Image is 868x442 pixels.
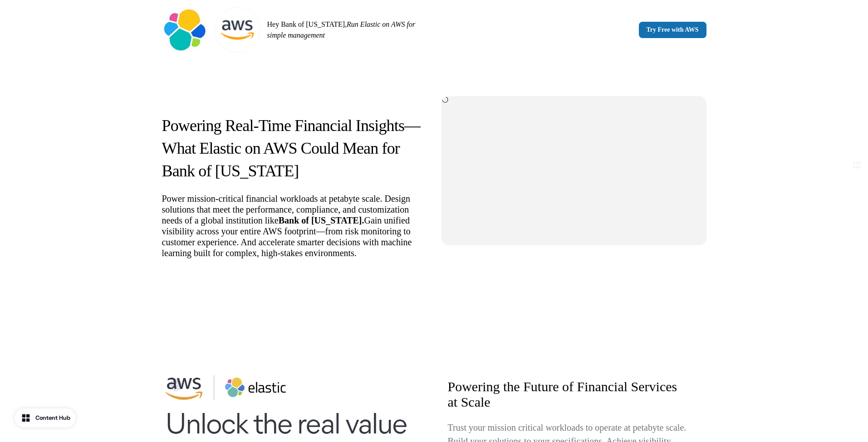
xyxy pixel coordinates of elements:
strong: Bank of [US_STATE]. [279,215,364,225]
p: Power mission-critical financial workloads at petabyte scale. Design solutions that meet the perf... [162,193,427,258]
div: Content Hub [35,413,70,423]
p: Hey Bank of [US_STATE], [267,19,431,41]
a: Try Free with AWS [639,22,706,38]
h2: Powering the Future of Financial Services at Scale [448,379,690,410]
button: Content Hub [15,408,76,427]
p: Powering Real-Time Financial Insights—What Elastic on AWS Could Mean for Bank of [US_STATE] [162,114,427,182]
